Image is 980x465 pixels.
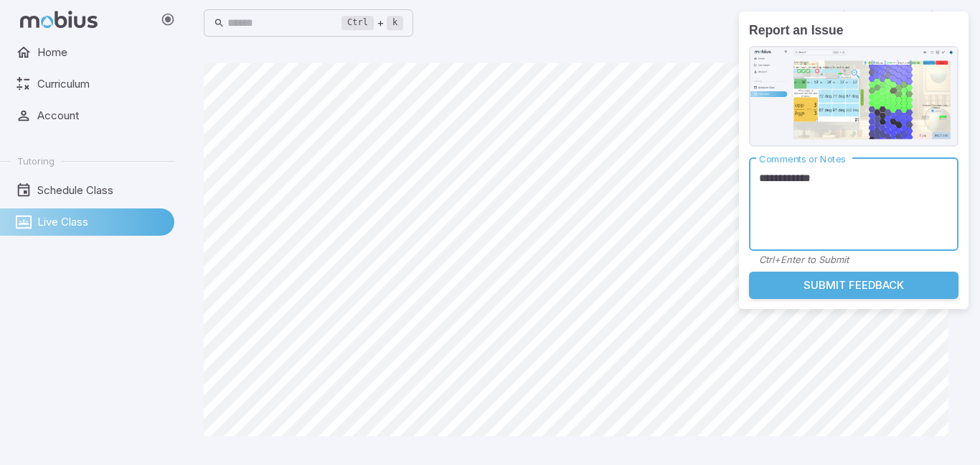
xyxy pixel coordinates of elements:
button: Start Drawing on Questions [902,9,929,37]
span: Account [37,108,164,124]
span: Tutoring [17,155,55,167]
i: Ctrl+Enter to Submit [759,254,849,265]
span: Curriculum [37,76,164,92]
kbd: k [387,16,403,30]
div: + [341,14,403,32]
kbd: Ctrl [341,16,374,30]
label: Comments or Notes [759,152,846,166]
img: Screenshot [749,46,958,147]
div: Report Issue [739,11,969,309]
button: Fullscreen Game [847,9,875,37]
button: Report an Issue [875,9,902,37]
button: Submit Feedback [749,272,958,299]
h3: Report an Issue [749,22,958,40]
span: Live Class [37,214,164,230]
span: Schedule Class [37,183,164,198]
button: close [954,16,964,29]
span: Home [37,45,164,60]
button: Join in Zoom Client [814,9,841,37]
